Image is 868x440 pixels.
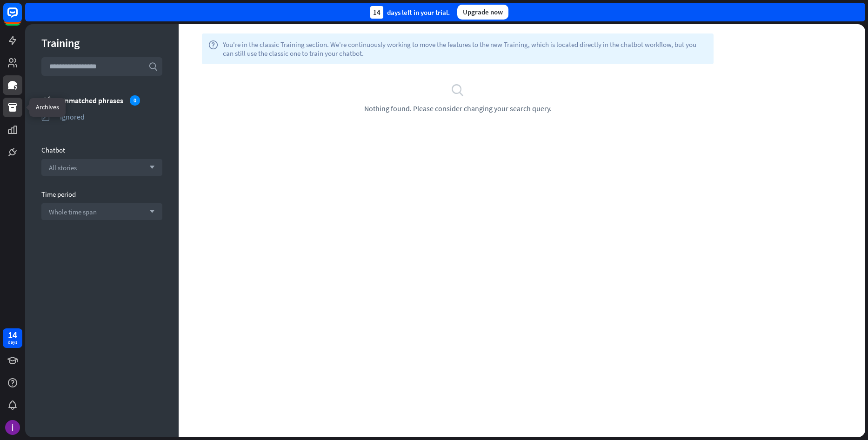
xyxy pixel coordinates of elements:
[223,40,707,58] span: You're in the classic Training section. We're continuously working to move the features to the ne...
[7,4,35,32] button: Open LiveChat chat widget
[145,165,155,170] i: arrow_down
[8,331,17,339] div: 14
[130,95,140,106] div: 0
[49,207,97,216] span: Whole time span
[457,5,508,20] div: Upgrade now
[41,112,51,121] i: ignored
[148,62,158,71] i: search
[451,83,465,97] i: search
[8,339,17,346] div: days
[41,190,162,199] div: Time period
[41,146,162,154] div: Chatbot
[364,104,552,113] span: Nothing found. Please consider changing your search query.
[41,95,51,105] i: unmatched_phrases
[41,36,162,50] div: Training
[145,209,155,214] i: arrow_down
[370,6,383,19] div: 14
[60,112,162,121] div: Ignored
[60,95,162,106] div: Unmatched phrases
[49,163,77,172] span: All stories
[370,6,450,19] div: days left in your trial.
[3,328,22,348] a: 14 days
[208,40,218,58] i: help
